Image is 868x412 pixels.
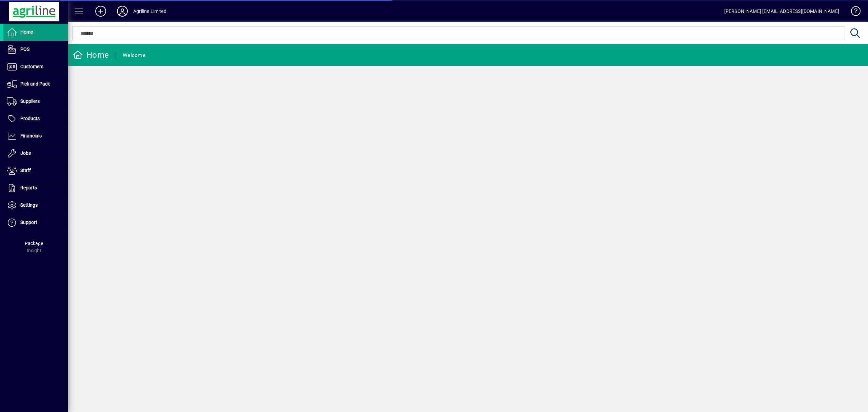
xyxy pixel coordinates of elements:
[20,220,37,225] span: Support
[20,185,37,190] span: Reports
[20,133,42,138] span: Financials
[3,197,68,214] a: Settings
[3,145,68,162] a: Jobs
[20,150,31,156] span: Jobs
[846,1,860,23] a: Knowledge Base
[112,5,133,17] button: Profile
[3,76,68,93] a: Pick and Pack
[123,50,145,61] div: Welcome
[90,5,112,17] button: Add
[3,162,68,179] a: Staff
[20,116,40,121] span: Products
[20,29,33,35] span: Home
[20,64,43,69] span: Customers
[3,41,68,58] a: POS
[3,180,68,196] a: Reports
[20,98,40,104] span: Suppliers
[25,241,43,246] span: Package
[20,46,29,52] span: POS
[73,50,109,60] div: Home
[133,6,166,17] div: Agriline Limited
[20,168,31,173] span: Staff
[3,93,68,110] a: Suppliers
[3,58,68,75] a: Customers
[3,110,68,127] a: Products
[20,81,50,87] span: Pick and Pack
[3,214,68,231] a: Support
[724,6,839,17] div: [PERSON_NAME] [EMAIL_ADDRESS][DOMAIN_NAME]
[20,202,38,208] span: Settings
[3,128,68,145] a: Financials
